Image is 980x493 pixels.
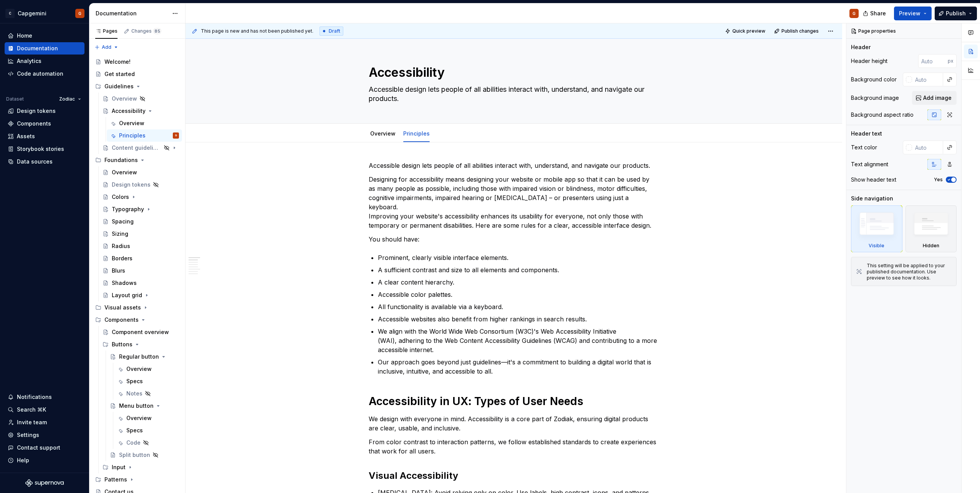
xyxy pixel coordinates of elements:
button: Share [859,7,891,20]
h2: Visual Accessibility [369,470,659,482]
div: Foundations [92,154,182,166]
div: Layout grid [112,291,142,299]
div: Colors [112,193,129,201]
a: Data sources [5,156,84,168]
button: Preview [894,7,932,20]
button: Publish changes [772,26,822,36]
a: Split button [107,449,182,461]
button: Add [92,42,121,53]
div: Principles [119,132,146,139]
div: Header text [851,130,882,137]
div: Settings [17,431,39,439]
a: Notes [114,387,182,400]
button: Contact support [5,442,84,454]
a: Settings [5,429,84,441]
span: Add [102,44,111,50]
div: Changes [131,28,161,34]
div: Invite team [17,419,47,426]
div: Hidden [906,205,957,252]
div: Search ⌘K [17,406,46,414]
span: 85 [153,28,161,34]
span: Preview [899,10,920,17]
p: Accessible websites also benefit from higher rankings in search results. [378,314,659,324]
div: Visible [869,243,884,249]
a: Supernova Logo [25,479,64,487]
div: Design tokens [17,107,56,115]
span: Quick preview [732,28,765,34]
a: Documentation [5,42,84,55]
div: Typography [112,205,144,213]
p: We align with the World Wide Web Consortium (W3C)'s Web Accessibility Initiative (WAI), adhering ... [378,327,659,354]
div: Side navigation [851,195,893,202]
div: Overview [112,95,137,103]
div: Notifications [17,393,52,401]
a: PrinciplesG [107,129,182,142]
button: Search ⌘K [5,404,84,416]
div: Accessibility [112,107,146,115]
div: Blurs [112,267,125,275]
span: Draft [329,28,340,34]
div: Storybook stories [17,145,64,153]
div: Components [17,120,51,127]
a: Typography [99,203,182,215]
p: Accessible color palettes. [378,290,659,299]
a: Borders [99,252,182,265]
p: px [948,58,954,64]
a: Principles [403,130,430,137]
div: Split button [119,451,150,459]
div: Dataset [6,96,24,102]
input: Auto [912,73,943,86]
span: Add image [923,94,952,102]
div: Patterns [104,476,127,483]
div: Components [92,314,182,326]
div: Specs [126,427,143,434]
p: Prominent, clearly visible interface elements. [378,253,659,262]
a: Components [5,117,84,130]
div: Component overview [112,328,169,336]
a: Overview [114,363,182,375]
a: Layout grid [99,289,182,301]
div: C [5,9,15,18]
div: Guidelines [104,83,134,90]
div: Patterns [92,473,182,486]
p: Designing for accessibility means designing your website or mobile app so that it can be used by ... [369,175,659,230]
a: Accessibility [99,105,182,117]
div: Overview [126,365,152,373]
div: Principles [400,125,433,141]
div: Buttons [99,338,182,351]
span: This page is new and has not been published yet. [201,28,313,34]
div: Specs [126,377,143,385]
div: Input [99,461,182,473]
button: Zodiac [56,94,84,104]
a: Assets [5,130,84,142]
h1: Accessibility in UX: Types of User Needs [369,394,659,408]
div: Pages [95,28,118,34]
div: G [78,10,81,17]
a: Colors [99,191,182,203]
a: Overview [107,117,182,129]
a: Blurs [99,265,182,277]
div: Documentation [17,45,58,52]
a: Analytics [5,55,84,67]
p: All functionality is available via a keyboard. [378,302,659,311]
div: Shadows [112,279,137,287]
div: Text alignment [851,160,888,168]
div: Show header text [851,176,896,184]
a: Specs [114,375,182,387]
p: A clear content hierarchy. [378,278,659,287]
div: Overview [367,125,399,141]
div: Contact support [17,444,60,452]
div: Visible [851,205,902,252]
a: Radius [99,240,182,252]
a: Specs [114,424,182,437]
a: Spacing [99,215,182,228]
a: Storybook stories [5,143,84,155]
span: Publish [946,10,966,17]
a: Regular button [107,351,182,363]
div: Regular button [119,353,159,361]
div: Get started [104,70,135,78]
textarea: Accessibility [367,63,657,82]
div: Header [851,43,871,51]
div: Components [104,316,139,324]
div: Visual assets [104,304,141,311]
